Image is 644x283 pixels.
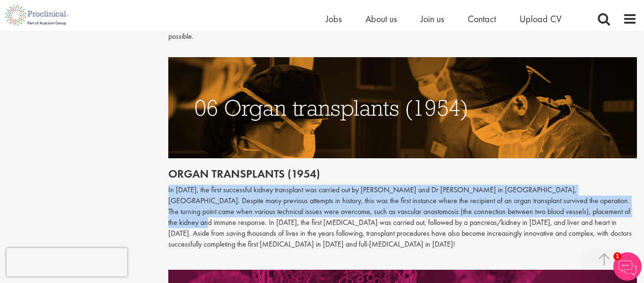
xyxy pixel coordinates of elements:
span: 1 [613,252,621,260]
a: Jobs [326,13,342,25]
a: Join us [421,13,444,25]
img: Chatbot [613,252,642,281]
a: Contact [468,13,496,25]
a: Upload CV [520,13,561,25]
a: About us [365,13,397,25]
h2: Organ transplants (1954) [168,168,637,180]
iframe: reCAPTCHA [7,248,127,276]
p: In [DATE], the first successful kidney transplant was carried out by [PERSON_NAME] and Dr [PERSON... [168,185,637,249]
